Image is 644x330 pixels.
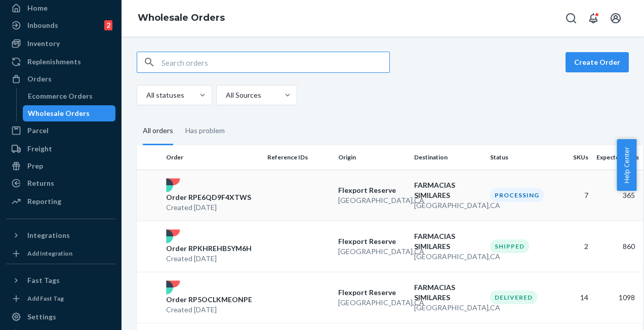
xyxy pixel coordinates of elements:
p: [GEOGRAPHIC_DATA] , CA [338,298,406,308]
p: Created [DATE] [166,305,252,315]
button: Open notifications [583,8,603,28]
button: Integrations [6,227,115,243]
p: Order RP5OCLKMEONPE [166,295,252,305]
div: Parcel [27,126,49,136]
ol: breadcrumbs [130,4,233,33]
div: Home [27,3,48,13]
div: Wholesale Orders [28,108,90,118]
a: Parcel [6,122,115,139]
button: Create Order [566,52,629,72]
input: All statuses [145,90,146,100]
div: All orders [143,117,173,145]
a: Reporting [6,193,115,210]
img: flexport logo [166,178,180,192]
th: SKUs [557,145,592,170]
img: flexport logo [166,280,180,295]
th: Destination [410,145,486,170]
a: Settings [6,309,115,325]
p: FARMACIAS SIMILARES [414,231,482,252]
img: flexport logo [166,229,180,243]
p: Order RPKHREHB5YM6H [166,243,252,254]
a: Wholesale Orders [138,12,225,23]
th: Order [162,145,263,170]
div: Add Fast Tag [27,294,64,303]
p: [GEOGRAPHIC_DATA] , CA [414,303,482,313]
div: 2 [104,20,112,30]
div: Ecommerce Orders [28,91,93,101]
a: Returns [6,175,115,191]
td: 2 [557,221,592,272]
div: Delivered [490,291,537,304]
p: Flexport Reserve [338,185,406,195]
button: Fast Tags [6,272,115,288]
th: Status [486,145,557,170]
td: 14 [557,272,592,323]
div: Replenishments [27,57,81,67]
p: [GEOGRAPHIC_DATA] , CA [338,246,406,257]
div: Reporting [27,196,61,207]
p: Flexport Reserve [338,287,406,298]
td: 7 [557,170,592,221]
th: Reference IDs [263,145,334,170]
p: Created [DATE] [166,202,251,213]
a: Add Integration [6,247,115,260]
td: 1098 [592,272,643,323]
p: Created [DATE] [166,254,252,264]
p: FARMACIAS SIMILARES [414,282,482,303]
div: Orders [27,74,52,84]
div: Shipped [490,239,529,253]
a: Replenishments [6,54,115,70]
div: Has problem [185,117,225,144]
p: FARMACIAS SIMILARES [414,180,482,200]
div: Processing [490,188,544,202]
a: Wholesale Orders [23,105,116,121]
div: Inbounds [27,20,58,30]
button: Open account menu [606,8,626,28]
td: 365 [592,170,643,221]
th: Origin [334,145,410,170]
input: All Sources [225,90,226,100]
div: Inventory [27,38,60,49]
td: 860 [592,221,643,272]
th: Expected Units [592,145,643,170]
div: Fast Tags [27,275,60,285]
a: Ecommerce Orders [23,88,116,104]
p: [GEOGRAPHIC_DATA] , CA [338,195,406,205]
a: Orders [6,71,115,87]
button: Open Search Box [561,8,581,28]
div: Returns [27,178,54,188]
a: Inventory [6,35,115,52]
p: [GEOGRAPHIC_DATA] , CA [414,200,482,211]
a: Add Fast Tag [6,293,115,305]
div: Add Integration [27,249,72,258]
a: Prep [6,158,115,174]
div: Integrations [27,230,70,240]
div: Prep [27,161,43,171]
p: Flexport Reserve [338,236,406,246]
a: Inbounds2 [6,17,115,33]
p: [GEOGRAPHIC_DATA] , CA [414,252,482,262]
p: Order RPE6QD9F4XTWS [166,192,251,202]
a: Freight [6,141,115,157]
input: Search orders [162,52,389,72]
button: Help Center [617,139,636,191]
div: Settings [27,312,56,322]
div: Freight [27,144,52,154]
